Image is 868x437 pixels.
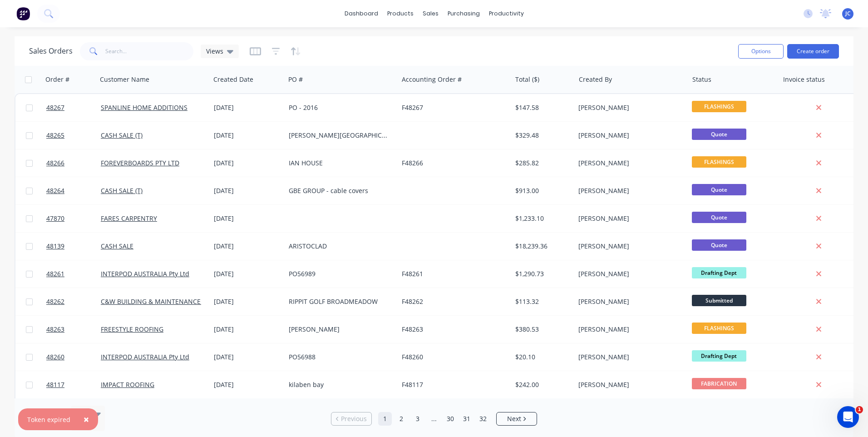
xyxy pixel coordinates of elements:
[692,323,746,334] span: FLASHINGS
[46,205,101,232] a: 47870
[692,101,746,112] span: FLASHINGS
[289,269,390,278] div: PO56989
[402,297,503,306] div: F48262
[289,103,390,112] div: PO - 2016
[579,75,612,84] div: Created By
[46,371,101,398] a: 48117
[402,159,503,168] div: F48266
[383,7,418,20] div: products
[497,414,537,423] a: Next page
[578,214,679,223] div: [PERSON_NAME]
[444,412,457,426] a: Page 30
[402,325,503,334] div: F48263
[101,242,133,250] a: CASH SALE
[213,75,253,84] div: Created Date
[46,288,101,315] a: 48262
[46,269,64,278] span: 48261
[515,159,568,168] div: $285.82
[515,325,568,334] div: $380.53
[289,242,390,251] div: ARISTOCLAD
[578,380,679,389] div: [PERSON_NAME]
[692,212,746,223] span: Quote
[214,242,281,251] div: [DATE]
[289,131,390,140] div: [PERSON_NAME][GEOGRAPHIC_DATA]
[443,7,484,20] div: purchasing
[578,103,679,112] div: [PERSON_NAME]
[289,380,390,389] div: kilaben bay
[402,380,503,389] div: F48117
[427,412,441,426] a: Jump forward
[101,380,154,389] a: IMPACT ROOFING
[46,122,101,149] a: 48265
[340,7,383,20] a: dashboard
[289,353,390,362] div: PO56988
[214,380,281,389] div: [DATE]
[101,325,163,333] a: FREESTYLE ROOFING
[460,412,473,426] a: Page 31
[101,159,179,167] a: FOREVERBOARDS PTY LTD
[856,406,863,413] span: 1
[46,214,64,223] span: 47870
[402,103,503,112] div: F48267
[692,239,746,251] span: Quote
[783,75,825,84] div: Invoice status
[46,260,101,288] a: 48261
[515,103,568,112] div: $147.58
[418,7,443,20] div: sales
[46,233,101,260] a: 48139
[578,159,679,168] div: [PERSON_NAME]
[214,353,281,362] div: [DATE]
[402,75,462,84] div: Accounting Order #
[515,186,568,195] div: $913.00
[692,267,746,278] span: Drafting Dept
[289,186,390,195] div: GBE GROUP - cable covers
[101,353,189,361] a: INTERPOD AUSTRALIA Pty Ltd
[738,44,784,59] button: Options
[402,353,503,362] div: F48260
[692,75,711,84] div: Status
[46,343,101,371] a: 48260
[46,149,101,177] a: 48266
[101,131,143,139] a: CASH SALE (T)
[507,414,521,423] span: Next
[515,269,568,278] div: $1,290.73
[214,186,281,195] div: [DATE]
[27,415,70,424] div: Token expired
[46,94,101,121] a: 48267
[101,269,189,278] a: INTERPOD AUSTRALIA Pty Ltd
[46,380,64,389] span: 48117
[515,242,568,251] div: $18,239.36
[214,269,281,278] div: [DATE]
[46,325,64,334] span: 48263
[476,412,490,426] a: Page 32
[578,186,679,195] div: [PERSON_NAME]
[692,156,746,168] span: FLASHINGS
[16,7,30,20] img: Factory
[46,297,64,306] span: 48262
[46,131,64,140] span: 48265
[578,353,679,362] div: [PERSON_NAME]
[101,214,157,223] a: FARES CARPENTRY
[578,131,679,140] div: [PERSON_NAME]
[692,129,746,140] span: Quote
[411,412,424,426] a: Page 3
[515,75,539,84] div: Total ($)
[692,378,746,389] span: FABRICATION
[331,414,371,423] a: Previous page
[578,242,679,251] div: [PERSON_NAME]
[105,42,194,60] input: Search...
[578,297,679,306] div: [PERSON_NAME]
[395,412,408,426] a: Page 2
[327,412,541,426] ul: Pagination
[46,316,101,343] a: 48263
[206,46,223,56] span: Views
[214,159,281,168] div: [DATE]
[692,350,746,362] span: Drafting Dept
[515,214,568,223] div: $1,233.10
[100,75,149,84] div: Customer Name
[515,131,568,140] div: $329.48
[515,380,568,389] div: $242.00
[692,295,746,306] span: Submitted
[214,214,281,223] div: [DATE]
[692,184,746,195] span: Quote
